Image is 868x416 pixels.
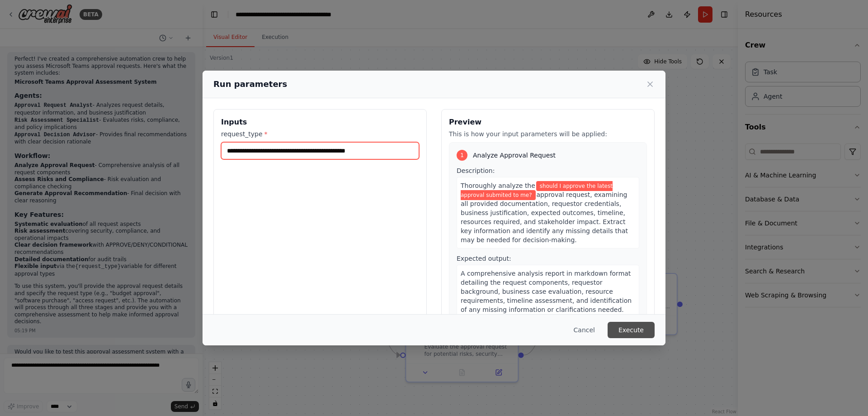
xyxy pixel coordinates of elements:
[213,78,287,91] h2: Run parameters
[457,255,511,262] span: Expected output:
[473,151,556,160] span: Analyze Approval Request
[461,270,632,313] span: A comprehensive analysis report in markdown format detailing the request components, requestor ba...
[221,117,419,128] h3: Inputs
[457,150,467,161] div: 1
[608,322,655,338] button: Execute
[457,167,495,174] span: Description:
[449,117,647,128] h3: Preview
[461,182,535,189] span: Thoroughly analyze the
[566,322,602,338] button: Cancel
[221,129,419,139] label: request_type
[461,191,628,244] span: approval request, examining all provided documentation, requestor credentials, business justifica...
[461,181,613,200] span: Variable: request_type
[449,129,647,139] p: This is how your input parameters will be applied:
